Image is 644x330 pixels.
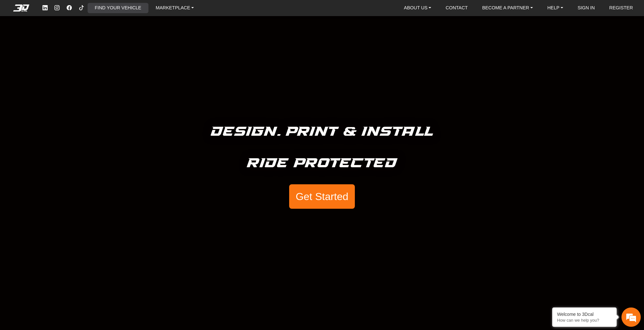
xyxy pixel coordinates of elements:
a: ABOUT US [401,3,434,13]
a: BECOME A PARTNER [479,3,535,13]
a: HELP [545,3,566,13]
a: CONTACT [443,3,470,13]
a: SIGN IN [575,3,598,13]
div: Welcome to 3Dcal [557,312,612,317]
p: How can we help you? [557,318,612,323]
button: Get Started [289,184,355,209]
h5: Design. Print & Install [211,121,433,142]
a: FIND YOUR VEHICLE [92,3,144,13]
a: MARKETPLACE [153,3,196,13]
a: REGISTER [607,3,636,13]
h5: Ride Protected [247,153,397,174]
